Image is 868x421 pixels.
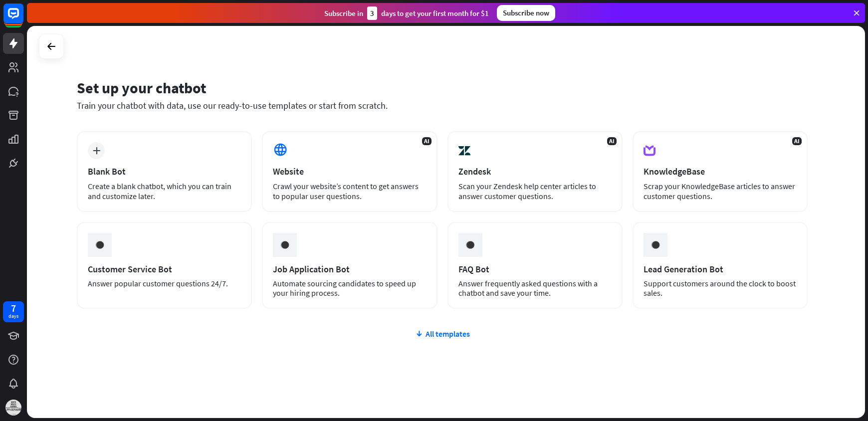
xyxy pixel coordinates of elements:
[8,313,18,320] div: days
[497,5,555,21] div: Subscribe now
[324,6,489,20] div: Subscribe in days to get your first month for $1
[367,6,377,20] div: 3
[3,301,24,322] a: 7 days
[11,304,16,313] div: 7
